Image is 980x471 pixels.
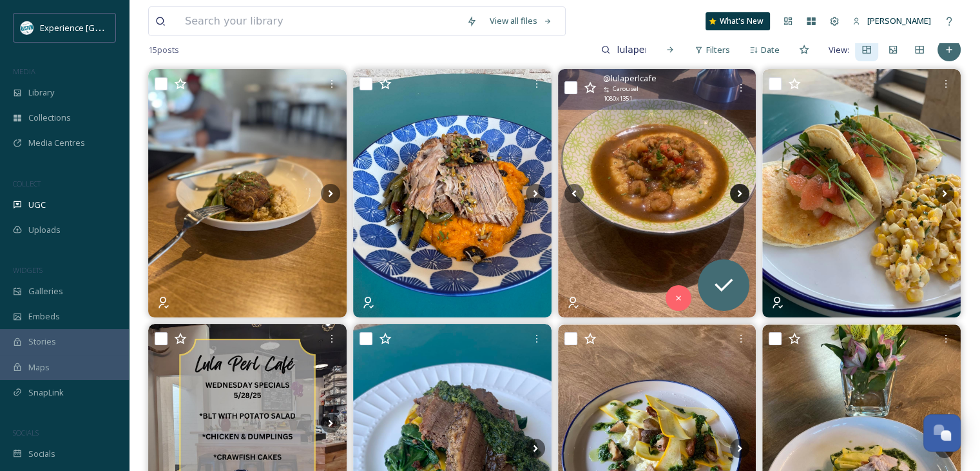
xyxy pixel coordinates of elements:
span: 15 posts [148,44,179,56]
span: Collections [28,112,71,124]
span: COLLECT [13,179,41,188]
span: Library [28,86,54,99]
span: Media Centres [28,137,85,149]
span: WIDGETS [13,265,43,275]
a: [PERSON_NAME] [846,8,937,34]
span: @ lulaperlcafe [603,72,657,85]
span: Maps [28,361,50,374]
span: Stories [28,336,56,348]
img: It’s Tuesday and Paul might be on a roll!!! These specials will be available while supplies last.... [762,69,961,317]
input: Search [610,37,652,63]
img: 24IZHUKKFBA4HCESFN4PRDEIEY.avif [21,21,34,34]
img: Happy Friday! Come see us for lunch! #EatRustonLA #eatlocal #localpalate #rustoneats #rustoneatsl... [558,69,756,317]
input: Search your library [178,7,460,35]
span: Filters [706,44,730,56]
span: [PERSON_NAME] [867,15,931,26]
img: Did someone say “hamburger steak”??? Hope to see y’all for lunch. #EatRustonLA #eatlocal #rustone... [148,69,347,317]
span: Carousel [613,85,639,94]
span: Uploads [28,224,61,236]
span: MEDIA [13,66,35,76]
span: 1080 x 1351 [603,94,632,103]
span: Galleries [28,285,63,297]
span: Experience [GEOGRAPHIC_DATA] [40,21,168,34]
span: SOCIALS [13,428,39,437]
span: Socials [28,448,55,460]
a: View all files [483,8,559,34]
button: Open Chat [923,414,961,452]
span: Date [761,44,780,56]
span: SnapLink [28,386,64,399]
span: Embeds [28,310,60,323]
span: View: [829,44,849,56]
a: What's New [706,12,770,30]
span: UGC [28,199,46,211]
img: Happy Thursday! Today’s special is tested and approved! Pork Roast, mashed sweet potatoes, green ... [353,69,552,317]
